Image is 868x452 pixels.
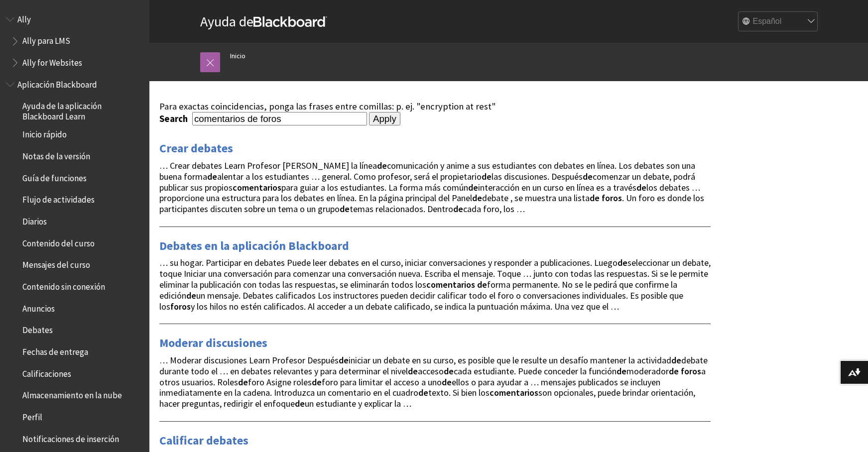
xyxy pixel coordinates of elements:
[444,365,454,377] strong: de
[477,279,487,290] strong: de
[22,126,67,140] span: Inicio rápido
[418,387,428,398] strong: de
[159,335,267,351] a: Moderar discusiones
[22,365,71,379] span: Calificaciones
[681,365,701,377] strong: foros
[159,160,704,215] span: … Crear debates Learn Profesor [PERSON_NAME] la línea comunicación y anime a sus estudiantes con ...
[238,376,248,388] strong: de
[583,171,593,182] strong: de
[17,11,31,24] span: Ally
[590,192,600,204] strong: de
[159,140,233,156] a: Crear debates
[482,171,492,182] strong: de
[669,365,679,377] strong: de
[159,257,711,312] span: … su hogar. Participar en debates Puede leer debates en el curso, iniciar conversaciones y respon...
[22,54,82,68] span: Ally for Websites
[159,101,711,112] div: Para exactas coincidencias, ponga las frases entre comillas: p. ej. "encryption at rest"
[339,354,349,366] strong: de
[207,171,217,182] strong: de
[22,300,55,314] span: Anuncios
[453,203,463,215] strong: de
[6,11,143,71] nav: Book outline for Anthology Ally Help
[22,235,95,248] span: Contenido del curso
[472,192,482,204] strong: de
[159,354,708,409] span: … Moderar discusiones Learn Profesor Después iniciar un debate en su curso, es posible que le res...
[369,112,400,126] input: Apply
[442,376,452,388] strong: de
[253,16,327,27] strong: Blackboard
[312,376,322,388] strong: de
[230,50,246,62] a: Inicio
[22,170,87,183] span: Guía de funciones
[636,182,646,193] strong: de
[671,354,681,366] strong: de
[22,278,105,292] span: Contenido sin conexión
[739,12,818,32] select: Site Language Selector
[200,12,327,30] a: Ayuda deBlackboard
[408,365,418,377] strong: de
[22,257,90,270] span: Mensajes del curso
[426,279,475,290] strong: comentarios
[186,290,196,301] strong: de
[22,192,95,205] span: Flujo de actividades
[159,433,248,449] a: Calificar debates
[170,301,191,312] strong: foros
[233,182,281,193] strong: comentarios
[159,113,190,124] label: Search
[17,76,97,90] span: Aplicación Blackboard
[295,398,305,409] strong: de
[22,409,42,422] span: Perfil
[22,148,90,161] span: Notas de la versión
[22,213,47,226] span: Diarios
[377,160,387,171] strong: de
[490,387,538,398] strong: comentarios
[618,257,627,268] strong: de
[22,98,142,121] span: Ayuda de la aplicación Blackboard Learn
[617,365,626,377] strong: de
[468,182,478,193] strong: de
[340,203,350,215] strong: de
[22,431,119,444] span: Notificaciones de inserción
[22,343,88,357] span: Fechas de entrega
[602,192,622,204] strong: foros
[159,238,349,254] a: Debates en la aplicación Blackboard
[22,322,53,336] span: Debates
[22,387,122,401] span: Almacenamiento en la nube
[22,33,70,46] span: Ally para LMS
